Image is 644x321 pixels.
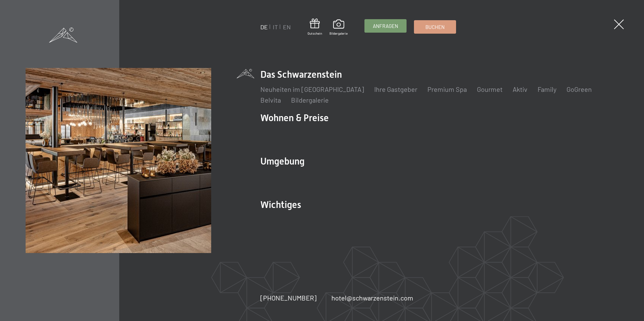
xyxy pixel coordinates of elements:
[329,20,348,36] a: Bildergalerie
[291,96,329,104] a: Bildergalerie
[513,85,527,93] a: Aktiv
[260,294,317,302] span: [PHONE_NUMBER]
[260,96,281,104] a: Belvita
[329,31,348,36] span: Bildergalerie
[373,23,398,30] span: Anfragen
[427,85,467,93] a: Premium Spa
[308,19,322,36] a: Gutschein
[260,293,317,302] a: [PHONE_NUMBER]
[260,85,364,93] a: Neuheiten im [GEOGRAPHIC_DATA]
[365,20,406,32] a: Anfragen
[273,23,278,31] a: IT
[308,31,322,36] span: Gutschein
[477,85,503,93] a: Gourmet
[331,293,413,302] a: hotel@schwarzenstein.com
[567,85,592,93] a: GoGreen
[414,21,456,33] a: Buchen
[260,23,268,31] a: DE
[283,23,291,31] a: EN
[425,24,445,31] span: Buchen
[374,85,417,93] a: Ihre Gastgeber
[538,85,556,93] a: Family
